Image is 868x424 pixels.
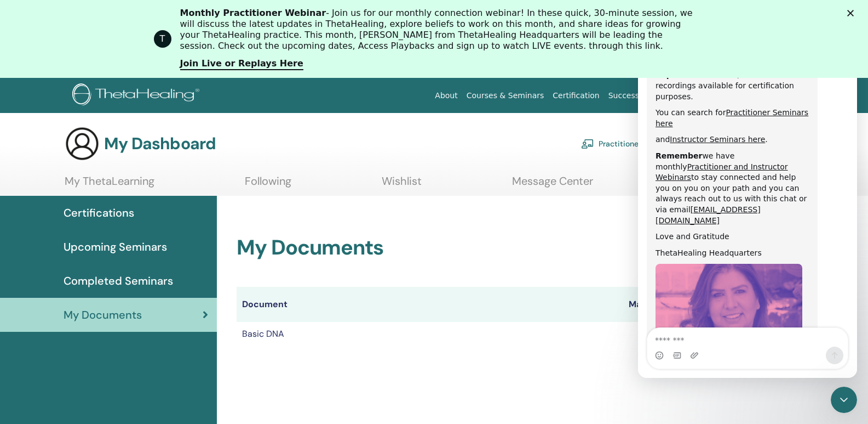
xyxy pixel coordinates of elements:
[237,287,623,322] th: Document
[18,123,171,134] div: and .
[382,174,422,196] a: Wishlist
[17,340,26,349] button: Emoji picker
[847,10,858,16] div: Close
[548,86,603,106] a: Certification
[245,174,291,196] a: Following
[180,58,303,70] a: Join Live or Replays Here
[581,132,683,156] a: Practitioner Dashboard
[64,273,173,289] span: Completed Seminars
[638,11,857,378] iframe: Intercom live chat
[237,322,623,346] td: Basic DNA
[831,387,857,413] iframe: Intercom live chat
[52,340,61,349] button: Upload attachment
[72,83,203,108] img: logo.png
[18,140,171,215] div: we have monthly to stay connected and help you on you on your path and you can always reach out t...
[32,124,127,133] a: Instructor Seminars here
[18,194,123,214] a: [EMAIL_ADDRESS][DOMAIN_NAME]
[65,126,100,161] img: generic-user-icon.jpg
[18,97,170,117] a: Practitioner Seminars here
[237,235,789,261] h2: My Documents
[104,134,216,154] h3: My Dashboard
[18,237,171,248] div: ThetaHealing Headquarters
[65,174,154,196] a: My ThetaLearning
[35,340,43,349] button: Gif picker
[154,30,171,48] div: Profile image for ThetaHealing
[180,8,326,18] b: Monthly Practitioner Webinar
[581,139,594,149] img: chalkboard-teacher.svg
[18,97,171,118] div: You can search for
[9,317,210,336] textarea: Message…
[623,287,692,322] th: Manuals
[18,27,163,58] b: ThetaHealing Practitioner and Instructor Certification Seminars
[604,86,672,106] a: Success Stories
[512,174,593,196] a: Message Center
[18,5,171,91] div: While Enhancement Seminars are recorded and available on demand, are conducted , with no recordin...
[180,8,697,52] div: - Join us for our monthly connection webinar! In these quick, 30-minute session, we will discuss ...
[18,151,150,171] a: Practitioner and Instructor Webinars
[64,307,142,323] span: My Documents
[462,86,549,106] a: Courses & Seminars
[64,239,167,255] span: Upcoming Seminars
[18,140,64,149] b: Remember
[188,336,205,353] button: Send a message…
[430,86,462,106] a: About
[64,205,134,221] span: Certifications
[18,221,171,231] div: Love and Gratitude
